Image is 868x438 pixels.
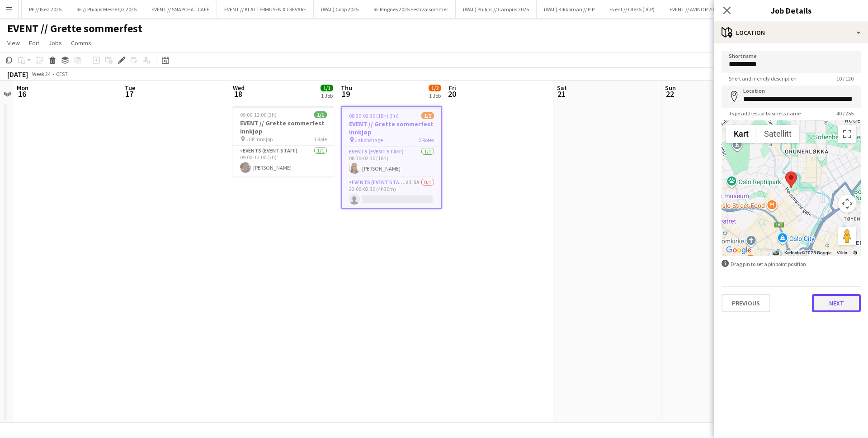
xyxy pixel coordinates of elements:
div: 1 Job [429,92,441,99]
button: Kontroller for kamera på kartet [838,195,856,213]
button: EVENT // SNAPCHAT CAFÈ [144,0,217,18]
span: 20 [448,89,456,99]
button: EVENT // AVINOR 2025 [662,0,727,18]
button: Hurtigtaster [773,250,779,256]
span: Jakobshage [355,137,383,143]
button: RF Ringnes 2025 Festivalsommer [366,0,456,18]
div: [DATE] [7,70,28,79]
h3: EVENT // Grette sommerfest Innkjøp [233,119,334,135]
a: Comms [67,37,95,49]
span: Type address or business name [722,110,808,117]
a: Jobs [45,37,66,49]
button: RF // Ikea 2025 [22,0,69,18]
span: Mon [17,84,28,92]
span: 08:30-02:30 (18h) (Fri) [349,112,399,119]
div: Drag pin to set a pinpoint position [722,260,861,268]
span: Sat [557,84,567,92]
span: 09:00-12:00 (3h) [240,111,277,118]
span: Thu [341,84,352,92]
span: 40 / 255 [829,110,861,117]
h1: EVENT // Grette sommerfest [7,22,142,35]
span: Sun [665,84,676,92]
button: EVENT // KLÄTTERMUSEN X TREVARE [217,0,314,18]
span: Tue [125,84,135,92]
div: Location [714,22,868,43]
button: Previous [722,294,770,312]
a: Vilkår (åpnes i en ny fane) [837,250,847,255]
button: Event // Ole25 (JCP) [602,0,662,18]
h3: Job Details [714,5,868,16]
span: 17 [123,89,135,99]
span: 1/1 [314,111,327,118]
span: Short and friendly description [722,75,804,82]
span: Fri [449,84,456,92]
span: Week 24 [30,71,52,77]
span: 19 [340,89,352,99]
div: CEST [56,71,68,77]
button: (WAL) Kikkoman // PiP [537,0,602,18]
a: View [4,37,24,49]
span: Edit [29,39,39,47]
h3: EVENT // Grette sommerfest Innkjøp [342,120,441,136]
a: Edit [25,37,43,49]
span: 1 Role [314,136,327,143]
span: Comms [71,39,91,47]
span: 16 [15,89,28,99]
span: Wed [233,84,245,92]
button: RF // Philips Messe Q2 2025 [69,0,144,18]
span: Jobs [48,39,62,47]
span: View [7,39,20,47]
span: 2 Roles [419,137,434,143]
span: Kartdata ©2025 Google [784,250,831,255]
button: (WAL) Philips // Campus 2025 [456,0,537,18]
span: 22 [664,89,676,99]
span: 1/1 [321,85,333,91]
button: Dra Klypemannen på kartet for å åpne Street View [838,227,856,245]
button: Vis gatekart [726,125,756,143]
div: 1 Job [321,92,333,99]
app-card-role: Events (Event Staff)1/108:30-02:30 (18h)[PERSON_NAME] [342,147,441,177]
span: 10 / 120 [829,75,861,82]
span: 1/2 [421,112,434,119]
span: 21 [556,89,567,99]
a: Åpne dette området i Google Maps (et nytt vindu åpnes) [724,244,754,256]
button: (WAL) Coop 2025 [314,0,366,18]
img: Google [724,244,754,256]
app-card-role: Events (Event Staff)1/109:00-12:00 (3h)[PERSON_NAME] [233,146,334,176]
span: JCP innkjøp [246,136,273,143]
app-job-card: 08:30-02:30 (18h) (Fri)1/2EVENT // Grette sommerfest Innkjøp Jakobshage2 RolesEvents (Event Staff... [341,106,442,209]
span: 1/2 [429,85,441,91]
button: Vis satellittbilder [756,125,799,143]
span: 18 [231,89,245,99]
button: Slå fullskjermvisning av eller på [838,125,856,143]
app-card-role: Events (Event Staff)2I5A0/122:00-02:30 (4h30m) [342,177,441,208]
a: Rapportér til Google om feil i veikartet eller bildene [853,250,858,255]
app-job-card: 09:00-12:00 (3h)1/1EVENT // Grette sommerfest Innkjøp JCP innkjøp1 RoleEvents (Event Staff)1/109:... [233,106,334,176]
button: Next [812,294,861,312]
